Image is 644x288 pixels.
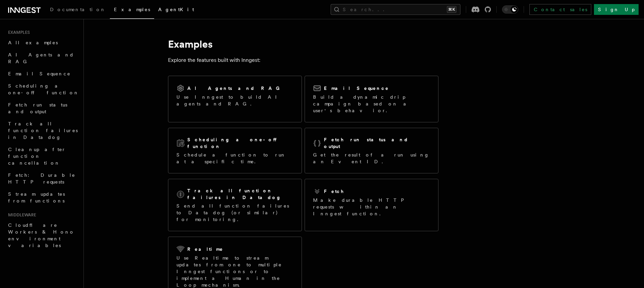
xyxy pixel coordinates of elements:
span: All examples [8,40,58,45]
a: Cloudflare Workers & Hono environment variables [5,219,79,251]
span: Examples [114,7,150,12]
button: Toggle dark mode [502,5,518,14]
h2: Fetch [324,188,344,195]
span: Fetch: Durable HTTP requests [8,172,75,185]
p: Explore the features built with Inngest: [168,55,438,65]
p: Schedule a function to run at a specific time. [176,151,293,165]
a: AI Agents and RAG [5,49,79,68]
a: Track all function failures in Datadog [5,118,79,143]
button: Search...⌘K [331,4,460,15]
h2: AI Agents and RAG [187,85,283,92]
kbd: ⌘K [447,6,456,13]
a: Stream updates from functions [5,188,79,207]
span: AI Agents and RAG [8,52,74,64]
span: Track all function failures in Datadog [8,121,78,140]
p: Make durable HTTP requests within an Inngest function. [313,197,430,217]
a: Email Sequence [5,68,79,80]
h2: Scheduling a one-off function [187,136,293,150]
p: Use Inngest to build AI agents and RAG. [176,94,293,107]
a: FetchMake durable HTTP requests within an Inngest function. [305,179,438,231]
a: Fetch: Durable HTTP requests [5,169,79,188]
h1: Examples [168,38,438,50]
h2: Email Sequence [324,85,389,92]
a: Cleanup after function cancellation [5,143,79,169]
span: Stream updates from functions [8,191,65,203]
a: AI Agents and RAGUse Inngest to build AI agents and RAG. [168,76,302,122]
h2: Realtime [187,246,223,253]
span: Scheduling a one-off function [8,83,79,95]
a: Track all function failures in DatadogSend all function failures to Datadog (or similar) for moni... [168,179,302,231]
h2: Track all function failures in Datadog [187,187,293,201]
p: Build a dynamic drip campaign based on a user's behavior. [313,94,430,114]
a: Contact sales [529,4,591,15]
span: Email Sequence [8,71,71,76]
a: AgentKit [154,2,198,18]
a: Fetch run status and outputGet the result of a run using an Event ID. [305,128,438,173]
p: Send all function failures to Datadog (or similar) for monitoring. [176,202,293,223]
a: All examples [5,37,79,49]
a: Fetch run status and output [5,99,79,118]
span: Examples [5,30,30,35]
a: Documentation [46,2,110,18]
span: AgentKit [158,7,194,12]
span: Documentation [50,7,106,12]
a: Scheduling a one-off function [5,80,79,99]
span: Middleware [5,212,36,218]
span: Cloudflare Workers & Hono environment variables [8,222,75,248]
a: Scheduling a one-off functionSchedule a function to run at a specific time. [168,128,302,173]
h2: Fetch run status and output [324,136,430,150]
a: Examples [110,2,154,19]
span: Fetch run status and output [8,102,67,114]
span: Cleanup after function cancellation [8,147,66,166]
a: Sign Up [594,4,639,15]
p: Get the result of a run using an Event ID. [313,151,430,165]
a: Email SequenceBuild a dynamic drip campaign based on a user's behavior. [305,76,438,122]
